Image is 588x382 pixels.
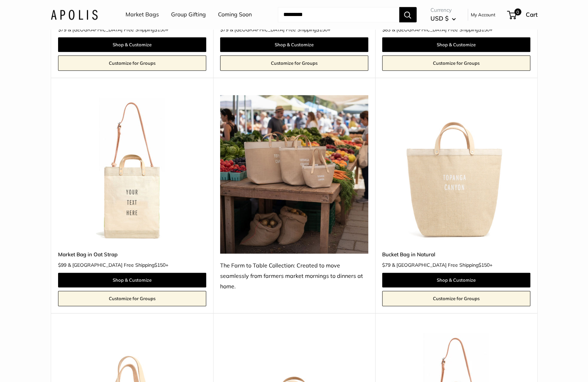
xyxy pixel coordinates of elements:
[278,7,399,22] input: Search...
[126,9,159,20] a: Market Bags
[230,27,330,32] span: & [GEOGRAPHIC_DATA] Free Shipping +
[392,27,492,32] span: & [GEOGRAPHIC_DATA] Free Shipping +
[392,263,492,267] span: & [GEOGRAPHIC_DATA] Free Shipping +
[58,37,206,52] a: Shop & Customize
[526,11,538,18] span: Cart
[220,55,368,71] a: Customize for Groups
[471,10,496,19] a: My Account
[382,55,530,71] a: Customize for Groups
[382,273,530,287] a: Shop & Customize
[154,26,166,33] span: $150
[382,250,530,258] a: Bucket Bag in Natural
[58,95,206,243] img: Market Bag in Oat Strap
[508,9,538,20] a: 0 Cart
[58,95,206,243] a: Market Bag in Oat StrapMarket Bag in Oat Strap
[430,15,449,22] span: USD $
[399,7,417,22] button: Search
[382,291,530,306] a: Customize for Groups
[51,9,98,20] img: Apolis
[382,37,530,52] a: Shop & Customize
[218,9,252,20] a: Coming Soon
[171,9,206,20] a: Group Gifting
[220,26,228,33] span: $79
[58,273,206,287] a: Shop & Customize
[58,55,206,71] a: Customize for Groups
[382,26,390,33] span: $83
[382,95,530,243] a: Bucket Bag in NaturalBucket Bag in Natural
[58,291,206,306] a: Customize for Groups
[68,27,168,32] span: & [GEOGRAPHIC_DATA] Free Shipping +
[382,95,530,243] img: Bucket Bag in Natural
[68,263,168,267] span: & [GEOGRAPHIC_DATA] Free Shipping +
[154,262,166,268] span: $150
[58,250,206,258] a: Market Bag in Oat Strap
[478,26,490,33] span: $150
[58,26,66,33] span: $79
[478,262,490,268] span: $150
[220,95,368,254] img: The Farm to Table Collection: Created to move seamlessly from farmers market mornings to dinners ...
[58,262,66,268] span: $99
[430,13,456,24] button: USD $
[430,5,456,15] span: Currency
[316,26,328,33] span: $150
[220,37,368,52] a: Shop & Customize
[514,8,521,15] span: 0
[220,260,368,292] div: The Farm to Table Collection: Created to move seamlessly from farmers market mornings to dinners ...
[382,262,390,268] span: $79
